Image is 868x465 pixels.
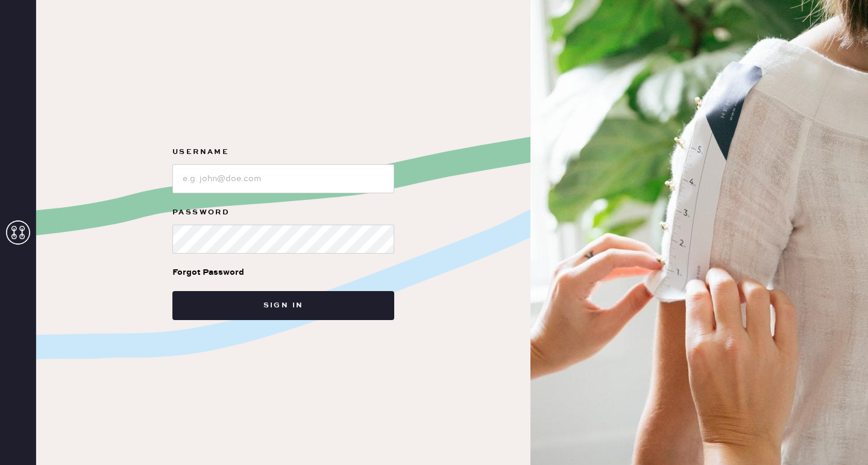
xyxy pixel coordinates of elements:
[172,205,394,220] label: Password
[172,254,244,291] a: Forgot Password
[172,291,394,320] button: Sign in
[172,164,394,193] input: e.g. john@doe.com
[172,266,244,279] div: Forgot Password
[172,145,394,159] label: Username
